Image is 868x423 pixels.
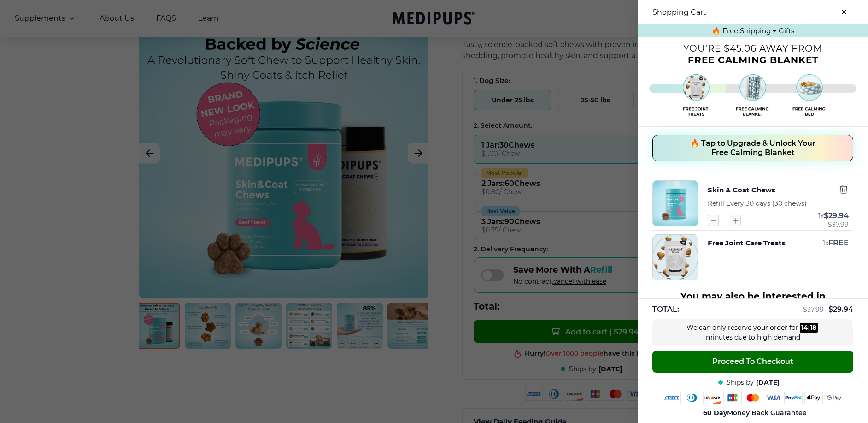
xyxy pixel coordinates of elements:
span: $ 29.94 [828,305,853,314]
img: Free shipping [649,71,856,119]
img: amex [663,392,681,404]
span: TOTAL: [652,304,679,315]
button: close-cart [835,3,853,21]
span: Free Calming Blanket [688,54,818,66]
button: Skin & Coat Chews [708,184,775,196]
p: You're $45.06 away from [638,46,868,51]
span: Money Back Guarantee [703,409,807,417]
img: diners-club [683,392,701,404]
img: discover [703,392,721,404]
div: 14 [801,323,808,333]
img: paypal [784,392,803,404]
button: 🔥 Tap to Upgrade & Unlock Your Free Calming Blanket [652,135,853,161]
span: 🔥 Free Shipping + Gifts [712,26,794,35]
img: Free Joint Care Treats [653,235,698,280]
button: Free Joint Care Treats [708,238,786,248]
span: Proceed To Checkout [712,357,793,366]
img: apple [804,392,823,404]
h3: You may also be interested in [649,291,857,302]
div: 18 [810,323,816,333]
img: mastercard [744,392,762,404]
span: 1 x [818,212,824,220]
span: $ 37.99 [828,221,849,228]
span: 1 x [823,239,828,247]
span: $ 29.94 [824,211,849,220]
img: visa [764,392,782,404]
span: Refill Every 30 days (30 chews) [708,199,807,208]
h3: Shopping Cart [652,8,706,17]
img: google [825,392,843,404]
img: jcb [723,392,742,404]
img: Skin & Coat Chews [653,181,698,226]
strong: 60 Day [703,409,727,417]
button: Proceed To Checkout [652,351,853,373]
span: $ 37.99 [803,305,824,314]
span: [DATE] [756,378,780,387]
div: : [800,323,818,333]
div: We can only reserve your order for minutes due to high demand [684,323,822,342]
span: 🔥 Tap to Upgrade & Unlock Your Free Calming Blanket [690,139,815,157]
span: FREE [828,238,849,247]
span: Ships by [727,378,754,387]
